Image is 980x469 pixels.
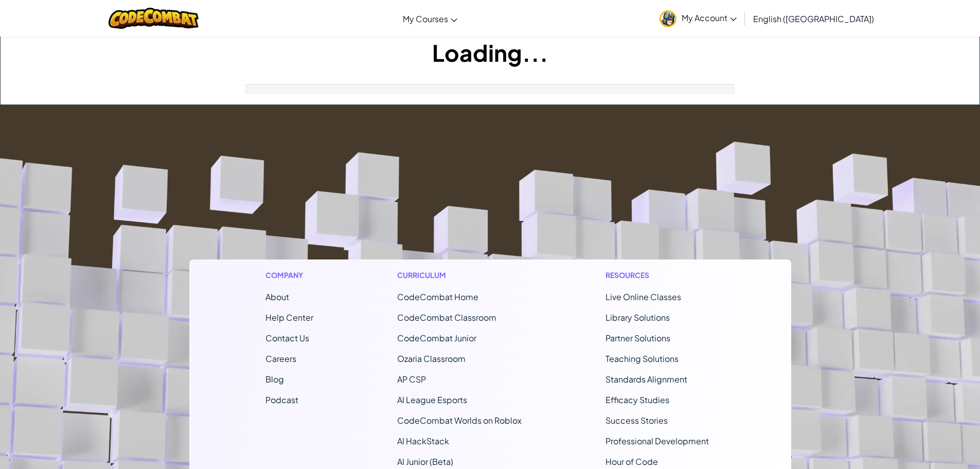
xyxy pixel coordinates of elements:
[265,374,284,385] a: Blog
[397,333,476,343] a: CodeCombat Junior
[605,333,670,343] a: Partner Solutions
[397,394,467,405] a: AI League Esports
[397,312,496,323] a: CodeCombat Classroom
[748,5,879,32] a: English ([GEOGRAPHIC_DATA])
[265,333,309,343] span: Contact Us
[397,374,426,385] a: AP CSP
[397,353,466,364] a: Ozaria Classroom
[397,270,522,281] h1: Curriculum
[605,353,679,364] a: Teaching Solutions
[654,2,742,34] a: My Account
[265,312,313,323] a: Help Center
[682,12,737,23] span: My Account
[605,436,709,446] a: Professional Development
[605,374,687,385] a: Standards Alignment
[397,291,478,302] span: CodeCombat Home
[397,415,522,426] a: CodeCombat Worlds on Roblox
[109,8,199,29] img: CodeCombat logo
[605,415,668,426] a: Success Stories
[605,291,681,302] a: Live Online Classes
[398,5,462,32] a: My Courses
[397,456,453,467] a: AI Junior (Beta)
[605,456,658,467] a: Hour of Code
[605,270,715,281] h1: Resources
[753,13,874,24] span: English ([GEOGRAPHIC_DATA])
[403,13,448,24] span: My Courses
[605,394,669,405] a: Efficacy Studies
[265,270,313,281] h1: Company
[605,312,670,323] a: Library Solutions
[265,353,296,364] a: Careers
[265,394,298,405] a: Podcast
[397,436,449,446] a: AI HackStack
[1,37,979,68] h1: Loading...
[660,10,676,27] img: avatar
[265,291,289,302] a: About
